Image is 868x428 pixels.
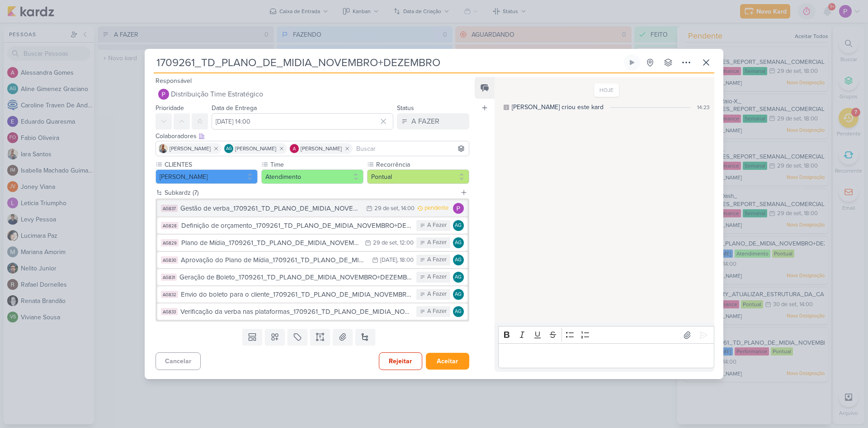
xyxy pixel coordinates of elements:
[161,274,177,281] div: AG831
[380,257,397,263] div: [DATE]
[455,292,462,297] p: AG
[156,104,184,112] label: Prioridade
[427,290,447,299] div: A Fazer
[235,144,276,153] span: [PERSON_NAME]
[411,116,439,127] div: A FAZER
[181,255,368,265] div: Aprovação do Plano de Mídia_1709261_TD_PLANO_DE_MIDIA_NOVEMBRO+DEZEMBRO
[158,89,169,100] img: Distribuição Time Estratégico
[157,235,467,251] button: AG829 Plano de Mídia_1709261_TD_PLANO_DE_MIDIA_NOVEMBRO+DEZEMBRO 29 de set , 12:00 A Fazer AG
[161,222,179,229] div: AG828
[453,220,464,231] div: Aline Gimenez Graciano
[697,103,710,111] div: 14:23
[181,238,360,248] div: Plano de Mídia_1709261_TD_PLANO_DE_MIDIA_NOVEMBRO+DEZEMBRO
[157,200,467,216] button: AG837 Gestão de verba_1709261_TD_PLANO_DE_MIDIA_NOVEMBRO+DEZEMBRO 29 de set , 14:00 pendente
[373,240,397,246] div: 29 de set
[161,239,179,246] div: AG829
[453,237,464,248] div: Aline Gimenez Graciano
[397,240,414,246] div: , 12:00
[157,286,467,303] button: AG832 Envio do boleto para o cliente_1709261_TD_PLANO_DE_MIDIA_NOVEMBRO+DEZEMBRO A Fazer AG
[512,102,604,112] div: [PERSON_NAME] criou este kard
[455,240,462,245] p: AG
[161,291,178,298] div: AG832
[157,252,467,268] button: AG830 Aprovação do Plano de Mídia_1709261_TD_PLANO_DE_MIDIA_NOVEMBRO+DEZEMBRO [DATE] , 18:00 A Fa...
[181,221,412,231] div: Definição de orçamento_1709261_TD_PLANO_DE_MIDIA_NOVEMBRO+DEZEMBRO
[171,89,263,100] span: Distribuição Time Estratégico
[453,255,464,265] div: Aline Gimenez Graciano
[156,352,201,370] button: Cancelar
[165,188,457,197] div: Subkardz (7)
[181,289,412,300] div: Envio do boleto para o cliente_1709261_TD_PLANO_DE_MIDIA_NOVEMBRO+DEZEMBRO
[301,144,342,153] span: [PERSON_NAME]
[161,205,178,212] div: AG837
[397,113,469,130] button: A FAZER
[628,59,636,66] div: Ligar relógio
[498,343,714,368] div: Editor editing area: main
[455,309,462,314] p: AG
[453,289,464,300] div: Aline Gimenez Graciano
[427,255,447,264] div: A Fazer
[397,257,414,263] div: , 18:00
[375,160,469,169] label: Recorrência
[426,353,469,370] button: Aceitar
[156,131,469,141] div: Colaboradores
[261,169,363,184] button: Atendimento
[455,223,462,228] p: AG
[379,352,422,370] button: Rejeitar
[374,206,398,212] div: 29 de set
[453,272,464,283] div: Aline Gimenez Graciano
[498,326,714,344] div: Editor toolbar
[427,221,447,230] div: A Fazer
[157,303,467,320] button: AG833 Verificação da verba nas plataformas_1709261_TD_PLANO_DE_MIDIA_NOVEMBRO+DEZEMBRO A Fazer AG
[156,169,258,184] button: [PERSON_NAME]
[156,77,192,85] label: Responsável
[212,113,393,130] input: Select a date
[226,147,232,151] p: AG
[367,169,469,184] button: Pontual
[427,238,447,247] div: A Fazer
[269,160,363,169] label: Time
[159,144,168,153] img: Iara Santos
[427,273,447,282] div: A Fazer
[427,307,447,316] div: A Fazer
[156,86,469,102] button: Distribuição Time Estratégico
[290,144,299,153] img: Alessandra Gomes
[455,258,462,263] p: AG
[397,104,414,112] label: Status
[398,206,415,212] div: , 14:00
[161,256,178,264] div: AG830
[453,306,464,317] div: Aline Gimenez Graciano
[224,144,233,153] div: Aline Gimenez Graciano
[161,308,178,315] div: AG833
[157,269,467,285] button: AG831 Geração de Boleto_1709261_TD_PLANO_DE_MIDIA_NOVEMBRO+DEZEMBRO A Fazer AG
[180,203,362,214] div: Gestão de verba_1709261_TD_PLANO_DE_MIDIA_NOVEMBRO+DEZEMBRO
[455,275,462,280] p: AG
[212,104,257,112] label: Data de Entrega
[157,217,467,234] button: AG828 Definição de orçamento_1709261_TD_PLANO_DE_MIDIA_NOVEMBRO+DEZEMBRO A Fazer AG
[154,54,622,71] input: Kard Sem Título
[180,307,412,317] div: Verificação da verba nas plataformas_1709261_TD_PLANO_DE_MIDIA_NOVEMBRO+DEZEMBRO
[164,160,258,169] label: CLIENTES
[354,143,467,154] input: Buscar
[179,272,412,283] div: Geração de Boleto_1709261_TD_PLANO_DE_MIDIA_NOVEMBRO+DEZEMBRO
[170,144,211,153] span: [PERSON_NAME]
[453,203,464,214] img: Distribuição Time Estratégico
